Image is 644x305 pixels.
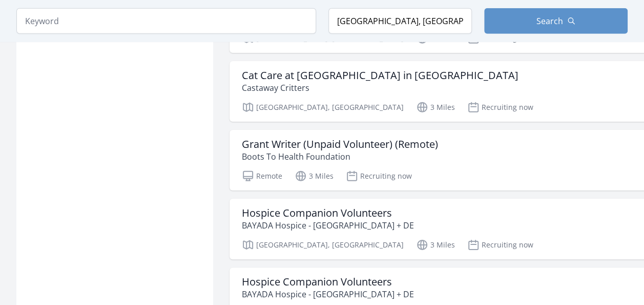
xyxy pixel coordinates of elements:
span: Search [536,15,563,27]
input: Location [328,8,472,34]
p: Recruiting now [467,239,533,251]
p: 3 Miles [416,239,455,251]
p: Recruiting now [346,170,412,182]
p: [GEOGRAPHIC_DATA], [GEOGRAPHIC_DATA] [242,101,404,113]
input: Keyword [16,8,316,34]
p: BAYADA Hospice - [GEOGRAPHIC_DATA] + DE [242,219,414,232]
p: 3 Miles [416,101,455,113]
button: Search [484,8,628,34]
h3: Hospice Companion Volunteers [242,276,414,288]
p: Boots To Health Foundation [242,150,438,163]
p: Castaway Critters [242,82,518,94]
p: 3 Miles [295,170,334,182]
h3: Grant Writer (Unpaid Volunteer) (Remote) [242,138,438,150]
p: Recruiting now [467,101,533,113]
h3: Cat Care at [GEOGRAPHIC_DATA] in [GEOGRAPHIC_DATA] [242,69,518,82]
p: BAYADA Hospice - [GEOGRAPHIC_DATA] + DE [242,288,414,300]
p: [GEOGRAPHIC_DATA], [GEOGRAPHIC_DATA] [242,239,404,251]
h3: Hospice Companion Volunteers [242,207,414,219]
p: Remote [242,170,282,182]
